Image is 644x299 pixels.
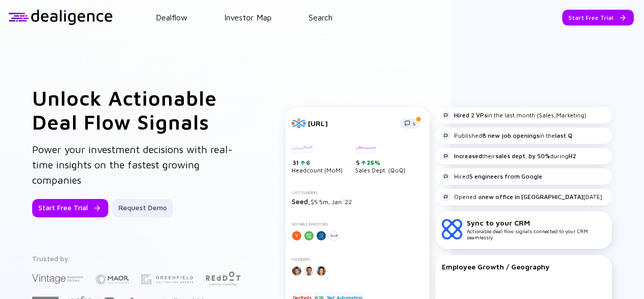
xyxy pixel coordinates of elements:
[568,152,576,160] strong: H2
[442,152,576,160] div: their during
[141,275,193,284] img: Greenfield Partners
[308,119,394,128] div: [URL]
[495,152,550,160] strong: sales dept. by 50%
[292,222,423,227] div: Notable Investors
[308,13,332,22] a: Search
[482,132,539,139] strong: 8 new job openings
[292,197,311,206] span: Seed,
[562,10,634,26] button: Start Free Trial
[292,145,343,175] div: Headcount (MoM)
[292,190,423,195] div: Last Funding
[305,159,311,166] div: 6
[32,254,243,263] div: Trusted by:
[467,218,606,227] div: Sync to your CRM
[112,199,173,217] button: Request Demo
[32,143,233,186] span: Power your investment decisions with real-time insights on the fastest growing companies
[555,132,573,139] strong: last Q
[293,159,343,167] div: 31
[442,193,602,201] div: Opened a [DATE]
[32,273,83,285] img: Vintage Investment Partners
[292,257,423,262] div: Founders
[442,172,542,181] div: Hired
[292,197,423,206] div: $5.5m, Jan `22
[32,86,245,134] h1: Unlock Actionable Deal Flow Signals
[156,13,187,22] a: Dealflow
[467,218,606,240] div: Actionable deal flow signals connected to your CRM seamlessly
[454,111,487,119] strong: Hired 2 VPs
[205,269,241,286] img: Red Dot Capital Partners
[442,132,573,140] div: Published in the
[442,111,586,119] div: in the last month (Sales,Marketing)
[96,271,129,288] img: Maor Investments
[442,262,606,271] div: Employee Growth / Geography
[366,159,380,166] div: 25%
[224,13,272,22] a: Investor Map
[469,172,542,180] strong: 5 engineers from Google
[32,199,108,217] button: Start Free Trial
[482,193,583,201] strong: new office in [GEOGRAPHIC_DATA]
[355,145,406,175] div: Sales Dept. (QoQ)
[356,159,406,167] div: 5
[454,152,482,160] strong: Increased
